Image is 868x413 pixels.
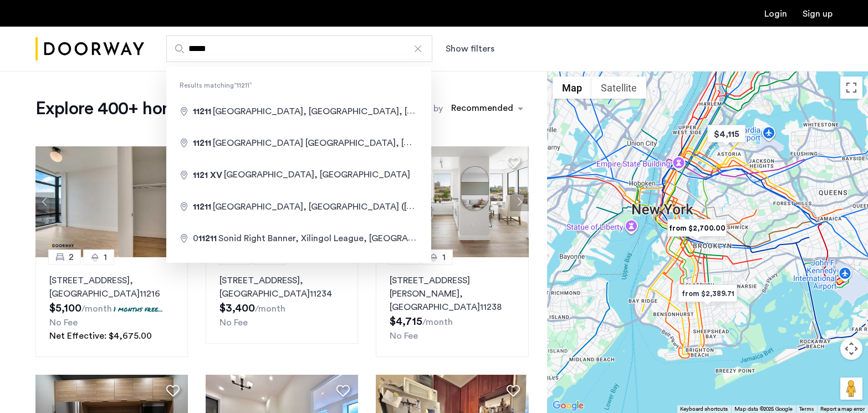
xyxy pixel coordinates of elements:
a: 21[STREET_ADDRESS], [GEOGRAPHIC_DATA]112161 months free...No FeeNet Effective: $4,675.00 [35,257,188,357]
span: 1121 XV [193,171,222,180]
p: [STREET_ADDRESS][PERSON_NAME] 11238 [390,274,514,314]
a: Login [764,9,787,18]
sub: /month [81,304,112,313]
sub: /month [255,304,285,313]
div: from $2,700.00 [663,216,731,241]
p: 1 months free... [114,304,163,314]
span: 11211 [193,202,211,211]
button: Keyboard shortcuts [680,405,728,413]
input: Apartment Search [166,35,432,62]
span: No Fee [219,318,248,327]
sub: /month [422,318,453,327]
button: Toggle fullscreen view [840,77,862,99]
button: Show satellite imagery [591,77,646,99]
a: Cazamio Logo [35,28,144,70]
div: from $2,389.71 [673,281,742,306]
img: 2016_638666715889771230.jpeg [376,146,529,257]
span: 11211 [193,107,211,116]
h1: Explore 400+ homes and apartments [35,98,320,120]
a: Open this area in Google Maps (opens a new window) [550,399,586,413]
span: 1 [442,251,446,264]
span: Results matching [166,80,431,91]
button: Map camera controls [840,338,862,360]
ng-select: sort-apartment [446,99,529,119]
q: 11211 [234,82,252,89]
span: 2 [69,251,74,264]
button: Drag Pegman onto the map to open Street View [840,378,862,400]
span: Net Effective: $4,675.00 [49,332,152,340]
span: Map data ©2025 Google [734,406,793,412]
label: Sort by [413,102,443,115]
span: No Fee [49,318,78,327]
div: Recommended [450,101,513,118]
button: Previous apartment [35,192,54,211]
span: Sonid Right Banner, Xilingol League, [GEOGRAPHIC_DATA] [218,233,459,243]
span: $4,715 [390,316,422,327]
img: logo [35,28,144,70]
div: $4,115 [703,121,750,146]
a: 32[STREET_ADDRESS], [GEOGRAPHIC_DATA]11234No Fee [206,257,358,344]
a: Registration [803,9,833,18]
button: Show or hide filters [446,42,494,55]
span: $3,400 [219,303,255,314]
span: 11211 [193,139,211,147]
a: Report a map error [820,405,865,413]
span: [GEOGRAPHIC_DATA], [GEOGRAPHIC_DATA], [GEOGRAPHIC_DATA] [213,106,495,116]
span: No Fee [390,332,418,340]
span: 0 [193,234,218,243]
button: Show street map [553,77,591,99]
span: [GEOGRAPHIC_DATA], [GEOGRAPHIC_DATA] [224,171,410,180]
p: [STREET_ADDRESS] 11234 [219,274,344,300]
span: 1 [104,251,107,264]
img: Google [550,399,586,413]
img: 2016_638673975962267132.jpeg [35,146,188,257]
span: $5,100 [49,303,81,314]
span: [GEOGRAPHIC_DATA] [GEOGRAPHIC_DATA], [GEOGRAPHIC_DATA] [213,138,492,147]
button: Next apartment [510,192,529,211]
a: 11[STREET_ADDRESS][PERSON_NAME], [GEOGRAPHIC_DATA]11238No Fee [376,257,528,357]
span: [GEOGRAPHIC_DATA], [GEOGRAPHIC_DATA] ([GEOGRAPHIC_DATA]) [213,202,497,211]
p: [STREET_ADDRESS] 11216 [49,274,174,300]
a: Terms (opens in new tab) [799,405,814,413]
span: 11211 [198,234,217,243]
